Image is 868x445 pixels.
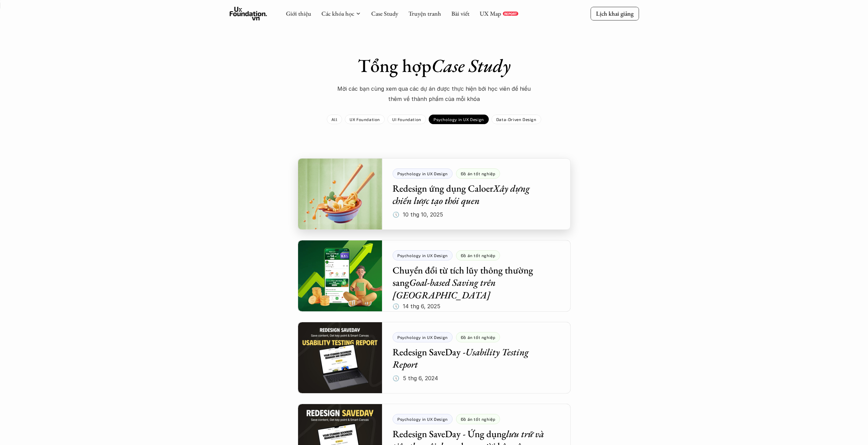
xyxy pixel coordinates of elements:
[298,158,571,230] a: Psychology in UX DesignĐồ án tốt nghiệpRedesign ứng dụng CaloerXây dựng chiến lược tạo thói quen🕔...
[431,54,511,77] em: Case Study
[429,115,489,124] a: Psychology in UX Design
[321,10,354,17] a: Các khóa học
[504,12,517,16] p: REPORT
[332,84,536,104] p: Mời các bạn cùng xem qua các dự án được thực hiện bới học viên để hiểu thêm về thành phẩm của mỗi...
[491,115,541,124] a: Data-Driven Design
[408,10,441,17] a: Truyện tranh
[332,117,337,122] p: All
[387,115,426,124] a: UI Foundation
[371,10,398,17] a: Case Study
[590,7,639,20] a: Lịch khai giảng
[350,117,380,122] p: UX Foundation
[345,115,385,124] a: UX Foundation
[496,117,536,122] p: Data-Driven Design
[327,115,342,124] a: All
[286,10,311,17] a: Giới thiệu
[503,12,518,16] a: REPORT
[451,10,469,17] a: Bài viết
[433,117,484,122] p: Psychology in UX Design
[298,240,571,312] a: Psychology in UX DesignĐồ án tốt nghiệpChuyển đổi từ tích lũy thông thường sangGoal-based Saving ...
[392,117,421,122] p: UI Foundation
[596,10,633,17] p: Lịch khai giảng
[298,322,571,394] a: Psychology in UX DesignĐồ án tốt nghiệpRedesign SaveDay -Usability Testing Report🕔 5 thg 6, 2024
[315,55,554,77] h1: Tổng hợp
[480,10,501,17] a: UX Map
